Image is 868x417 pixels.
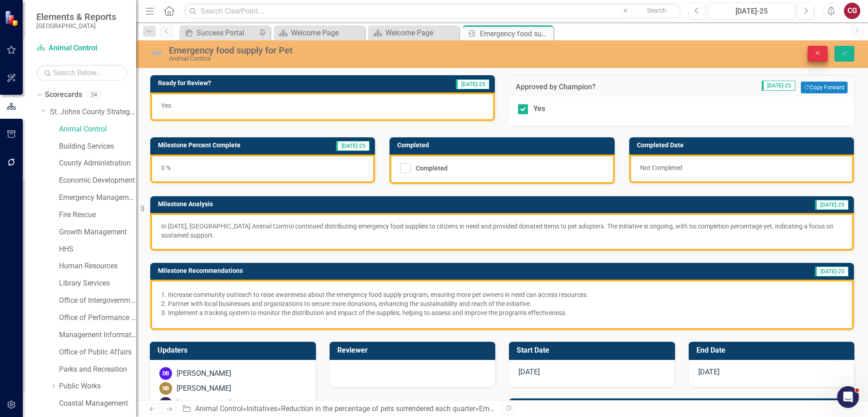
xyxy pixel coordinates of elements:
a: Emergency Management [59,193,136,203]
div: Welcome Page [291,27,362,39]
div: DB [159,367,172,380]
div: Welcome Page [385,27,457,39]
a: Office of Intergovernmental Affairs [59,296,136,306]
span: [DATE] [698,368,720,376]
iframe: Intercom live chat [837,386,859,408]
p: Partner with local businesses and organizations to secure more donations, enhancing the sustainab... [168,299,843,308]
h3: Approved by Champion? [516,83,676,91]
span: Elements & Reports [36,11,116,22]
span: [DATE]-25 [456,79,489,89]
h3: Ready for Review? [158,80,360,87]
a: Welcome Page [370,27,457,39]
a: Coastal Management [59,398,136,409]
div: SH [159,397,172,410]
div: » » » [182,404,495,414]
h3: Completed [397,142,610,149]
h3: Milestone Percent Complete [158,142,308,149]
h3: Completed Date [637,142,849,149]
a: Scorecards [45,90,82,100]
h3: Reviewer [337,346,491,354]
a: Human Resources [59,261,136,272]
a: Initiatives [247,404,277,413]
a: Parks and Recreation [59,364,136,375]
div: Success Portal [197,27,256,39]
a: Public Works [59,381,136,392]
p: Implement a tracking system to monitor the distribution and impact of the supplies, helping to as... [168,308,843,317]
a: Office of Public Affairs [59,347,136,358]
a: County Administration [59,158,136,169]
div: [DATE]-25 [711,6,792,17]
input: Search Below... [36,65,127,81]
a: Management Information Systems [59,330,136,340]
a: HHS [59,244,136,255]
a: Library Services [59,278,136,289]
a: Building Services [59,141,136,152]
a: Animal Control [59,124,136,135]
span: Yes [161,102,171,109]
button: Search [634,5,680,17]
h3: End Date [696,346,850,354]
div: Emergency food supply for Pet [169,45,545,55]
h3: Start Date [517,346,671,354]
button: Copy Forward [801,82,848,93]
span: [DATE]-25 [815,200,848,210]
div: [PERSON_NAME] [177,383,231,394]
a: Growth Management [59,227,136,238]
div: Yes [533,104,545,114]
span: [DATE]-25 [336,141,370,151]
div: NB [159,382,172,395]
h3: Milestone Recommendations [158,267,650,274]
h3: Updaters [158,346,311,354]
span: [DATE]-25 [815,267,848,276]
div: 24 [87,91,101,99]
img: Not Defined [150,46,164,60]
span: Search [647,7,666,14]
h3: Milestone Analysis [158,201,582,208]
input: Search ClearPoint... [184,3,682,19]
div: Animal Control [169,55,545,62]
p: Increase community outreach to raise awareness about the emergency food supply program, ensuring ... [168,290,843,299]
a: Economic Development [59,175,136,186]
a: Animal Control [36,43,127,53]
small: [GEOGRAPHIC_DATA] [36,22,116,29]
div: Not Completed [629,155,854,183]
div: 0 % [150,155,375,183]
div: Emergency food supply for Pet [480,28,551,39]
a: St. Johns County Strategic Plan [50,107,136,117]
div: Emergency food supply for Pet [479,404,577,413]
div: [PERSON_NAME] [177,369,231,379]
p: In [DATE], [GEOGRAPHIC_DATA] Animal Control continued distributing emergency food supplies to cit... [161,222,843,240]
a: Office of Performance & Transparency [59,313,136,323]
a: Success Portal [182,27,256,39]
a: Welcome Page [276,27,362,39]
img: ClearPoint Strategy [5,10,20,26]
div: [PERSON_NAME] [177,398,231,409]
a: Fire Rescue [59,210,136,220]
button: CG [844,3,860,19]
a: Animal Control [195,404,243,413]
a: Reduction in the percentage of pets surrendered each quarter [281,404,475,413]
span: [DATE] [518,368,540,376]
span: [DATE]-25 [762,81,795,91]
button: [DATE]-25 [708,3,795,19]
